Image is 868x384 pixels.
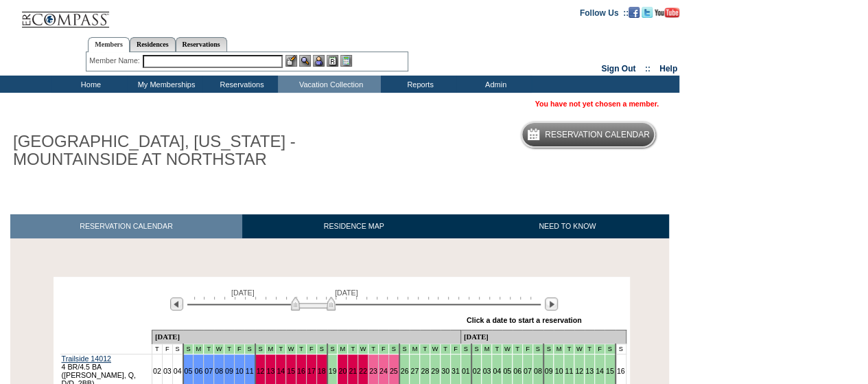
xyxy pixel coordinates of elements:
img: Next [545,297,558,310]
td: Mountains Mud Season - Fall 2025 [378,344,388,354]
a: 21 [349,367,357,375]
a: 07 [204,367,213,375]
td: Mountains Mud Season - Fall 2025 [266,344,276,354]
a: 19 [329,367,337,375]
td: Mountains Mud Season - Fall 2025 [399,344,410,354]
a: 02 [473,367,481,375]
span: :: [645,64,650,74]
a: 02 [153,367,161,375]
a: 27 [410,367,419,375]
td: [DATE] [460,330,626,344]
td: Mountains Mud Season - Fall 2025 [492,344,502,354]
img: Reservations [327,55,338,67]
td: T [152,344,162,354]
a: Reservations [176,37,227,52]
img: Follow us on Twitter [642,7,653,18]
a: 04 [493,367,501,375]
span: [DATE] [231,289,255,297]
a: Subscribe to our YouTube Channel [655,8,679,16]
a: 16 [617,367,625,375]
img: Previous [170,297,183,310]
a: 14 [277,367,285,375]
td: Reports [381,76,456,93]
td: Mountains Mud Season - Fall 2025 [276,344,286,354]
h5: Reservation Calendar [545,131,650,139]
td: Mountains Mud Season - Fall 2025 [234,344,244,354]
td: Mountains Mud Season - Fall 2025 [306,344,316,354]
a: 08 [534,367,542,375]
td: Home [51,76,127,93]
td: Mountains Mud Season - Fall 2025 [594,344,605,354]
a: 10 [235,367,244,375]
td: Mountains Mud Season - Fall 2025 [513,344,523,354]
td: Mountains Mud Season - Fall 2025 [585,344,595,354]
a: Trailside 14012 [62,354,111,363]
a: NEED TO KNOW [465,214,669,238]
a: Help [659,64,677,74]
td: Mountains Mud Season - Fall 2025 [286,344,296,354]
a: Sign Out [601,64,635,74]
td: Mountains Mud Season - Fall 2025 [460,344,471,354]
a: 03 [163,367,172,375]
a: Residences [130,37,176,52]
td: Mountains Mud Season - Fall 2025 [574,344,585,354]
td: Mountains Mud Season - Fall 2025 [554,344,564,354]
a: 30 [441,367,449,375]
td: Mountains Mud Season - Fall 2025 [388,344,399,354]
td: Mountains Mud Season - Fall 2025 [441,344,451,354]
td: Mountains Mud Season - Fall 2025 [410,344,420,354]
img: View [299,55,311,67]
a: 06 [194,367,202,375]
a: 18 [318,367,326,375]
td: Mountains Mud Season - Fall 2025 [532,344,543,354]
td: Vacation Collection [278,76,381,93]
a: Become our fan on Facebook [629,8,640,16]
img: b_calculator.gif [340,55,352,67]
td: Mountains Mud Season - Fall 2025 [296,344,307,354]
a: 01 [462,367,470,375]
a: 06 [513,367,521,375]
img: Subscribe to our YouTube Channel [655,8,679,18]
a: RESIDENCE MAP [242,214,466,238]
td: Admin [456,76,532,93]
a: 20 [338,367,347,375]
span: You have not yet chosen a member. [535,100,659,108]
a: 16 [297,367,305,375]
a: 22 [359,367,367,375]
a: 24 [379,367,388,375]
td: S [615,344,626,354]
a: 11 [565,367,573,375]
a: 08 [215,367,223,375]
td: Mountains Mud Season - Fall 2025 [430,344,441,354]
td: Mountains Mud Season - Fall 2025 [193,344,204,354]
a: 09 [545,367,553,375]
td: Mountains Mud Season - Fall 2025 [502,344,513,354]
td: F [162,344,172,354]
h1: [GEOGRAPHIC_DATA], [US_STATE] - MOUNTAINSIDE AT NORTHSTAR [10,130,318,172]
a: 04 [174,367,182,375]
td: Mountains Mud Season - Fall 2025 [348,344,358,354]
td: Mountains Mud Season - Fall 2025 [204,344,214,354]
a: 05 [185,367,193,375]
td: Reservations [202,76,278,93]
a: 25 [390,367,398,375]
td: Mountains Mud Season - Fall 2025 [224,344,234,354]
a: 13 [585,367,594,375]
a: 17 [307,367,316,375]
td: Mountains Mud Season - Fall 2025 [543,344,554,354]
a: Members [88,37,130,52]
td: Mountains Mud Season - Fall 2025 [255,344,266,354]
a: 14 [596,367,604,375]
a: 09 [225,367,233,375]
a: 03 [482,367,491,375]
td: Mountains Mud Season - Fall 2025 [450,344,460,354]
td: Mountains Mud Season - Fall 2025 [316,344,327,354]
a: 05 [503,367,511,375]
img: Impersonate [313,55,325,67]
a: RESERVATION CALENDAR [10,214,242,238]
td: Mountains Mud Season - Fall 2025 [471,344,482,354]
td: Mountains Mud Season - Fall 2025 [358,344,368,354]
a: Follow us on Twitter [642,8,653,16]
a: 31 [451,367,460,375]
a: 12 [575,367,583,375]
